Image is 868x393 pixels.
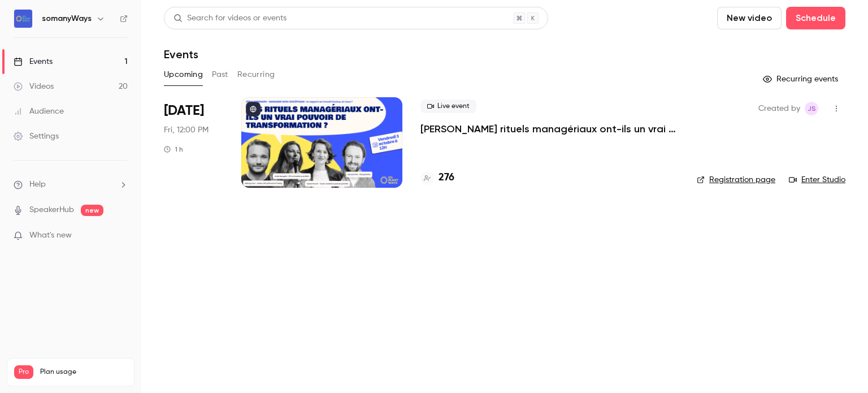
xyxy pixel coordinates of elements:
[14,106,64,117] div: Audience
[14,179,128,191] li: help-dropdown-opener
[786,7,845,29] button: Schedule
[42,13,92,24] h6: somanyWays
[14,56,53,67] div: Events
[697,174,775,185] a: Registration page
[14,131,59,142] div: Settings
[212,66,228,84] button: Past
[805,102,818,115] span: Julia Sueur
[40,368,127,377] span: Plan usage
[173,12,287,24] div: Search for videos or events
[789,174,845,185] a: Enter Studio
[164,97,223,188] div: Oct 3 Fri, 12:00 PM (Europe/Paris)
[164,66,203,84] button: Upcoming
[29,204,74,216] a: SpeakerHub
[164,102,204,120] span: [DATE]
[29,230,72,241] span: What's new
[758,70,845,88] button: Recurring events
[439,170,454,185] h4: 276
[420,100,476,113] span: Live event
[717,7,782,29] button: New video
[758,102,800,115] span: Created by
[164,47,198,61] h1: Events
[420,122,679,136] a: [PERSON_NAME] rituels managériaux ont-ils un vrai pouvoir de transformation ?
[81,205,103,216] span: new
[808,102,816,115] span: JS
[14,81,54,92] div: Videos
[237,66,275,84] button: Recurring
[420,170,454,185] a: 276
[29,179,46,191] span: Help
[164,124,209,136] span: Fri, 12:00 PM
[14,365,33,379] span: Pro
[164,145,183,154] div: 1 h
[14,10,32,28] img: somanyWays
